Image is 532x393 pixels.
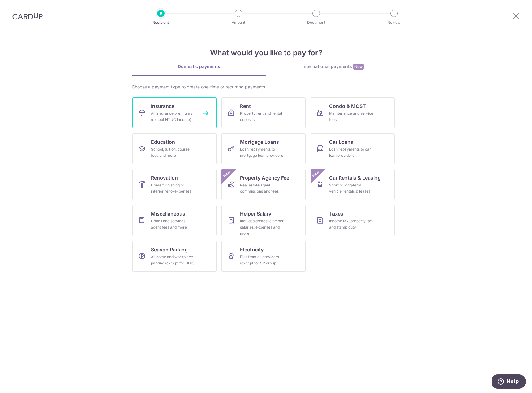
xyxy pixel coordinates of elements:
[132,205,217,236] a: MiscellaneousGoods and services, agent fees and more
[221,133,306,164] a: Mortgage LoansLoan repayments to mortgage loan providers
[266,63,400,70] div: International payments
[240,246,264,253] span: Electricity
[222,169,232,179] span: New
[132,97,217,128] a: InsuranceAll insurance premiums (except NTUC Income)
[14,4,27,10] span: Help
[240,102,251,110] span: Rent
[221,241,306,272] a: ElectricityBills from all providers (except for SP group)
[132,169,217,200] a: RenovationHome furnishing or interior reno-expenses
[132,241,217,272] a: Season ParkingAll home and workplace parking (except for HDB)
[240,138,279,146] span: Mortgage Loans
[293,19,339,26] p: Document
[311,169,395,200] a: Car Rentals & LeasingShort or long‑term vehicle rentals & leasesNew
[151,174,178,182] span: Renovation
[329,110,374,123] div: Maintenance and service fees
[492,374,526,390] iframe: Opens a widget where you can find more information
[240,182,285,194] div: Real estate agent commissions and fees
[311,169,321,179] span: New
[329,218,374,230] div: Income tax, property tax and stamp duty
[132,84,400,90] div: Choose a payment type to create one-time or recurring payments.
[12,12,43,20] img: CardUp
[240,174,289,182] span: Property Agency Fee
[311,133,395,164] a: Car LoansLoan repayments to car loan providers
[151,146,195,159] div: School, tuition, course fees and more
[138,19,184,26] p: Recipient
[311,97,395,128] a: Condo & MCSTMaintenance and service fees
[329,174,381,182] span: Car Rentals & Leasing
[371,19,417,26] p: Review
[329,138,353,146] span: Car Loans
[151,182,195,194] div: Home furnishing or interior reno-expenses
[132,63,266,70] div: Domestic payments
[240,218,285,237] div: Includes domestic helper salaries, expenses and more
[221,205,306,236] a: Helper SalaryIncludes domestic helper salaries, expenses and more
[151,254,195,266] div: All home and workplace parking (except for HDB)
[329,102,366,110] span: Condo & MCST
[221,97,306,128] a: RentProperty rent and rental deposits
[151,246,188,253] span: Season Parking
[311,205,395,236] a: TaxesIncome tax, property tax and stamp duty
[329,210,343,217] span: Taxes
[216,19,261,26] p: Amount
[151,218,195,230] div: Goods and services, agent fees and more
[132,133,217,164] a: EducationSchool, tuition, course fees and more
[353,64,364,70] span: New
[240,146,285,159] div: Loan repayments to mortgage loan providers
[151,138,175,146] span: Education
[132,47,400,58] h4: What would you like to pay for?
[329,182,374,194] div: Short or long‑term vehicle rentals & leases
[151,102,174,110] span: Insurance
[151,110,195,123] div: All insurance premiums (except NTUC Income)
[329,146,374,159] div: Loan repayments to car loan providers
[240,210,271,217] span: Helper Salary
[240,254,285,266] div: Bills from all providers (except for SP group)
[151,210,185,217] span: Miscellaneous
[221,169,306,200] a: Property Agency FeeReal estate agent commissions and feesNew
[240,110,285,123] div: Property rent and rental deposits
